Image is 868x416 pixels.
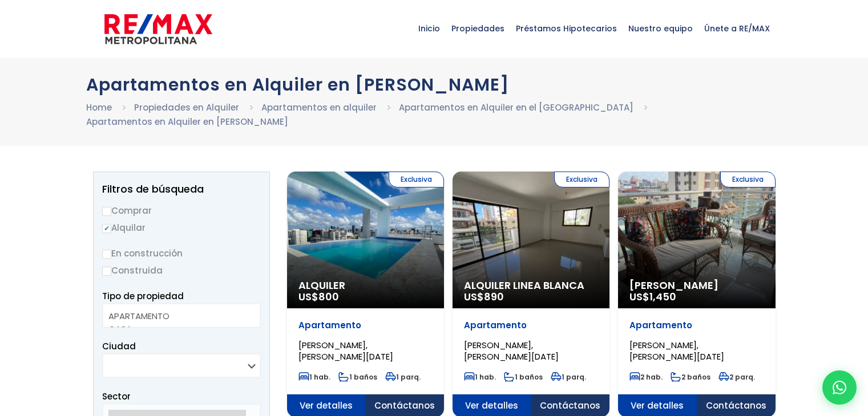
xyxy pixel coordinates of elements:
option: APARTAMENTO [108,309,246,323]
span: Propiedades [446,11,510,46]
p: Apartamento [298,320,433,331]
option: CASA [108,323,246,336]
h1: Apartamentos en Alquiler en [PERSON_NAME] [86,75,782,95]
span: 890 [484,289,504,304]
span: 2 baños [671,372,710,382]
input: En construcción [102,250,111,259]
input: Comprar [102,207,111,216]
label: Alquilar [102,221,261,235]
span: Tipo de propiedad [102,290,184,302]
label: En construcción [102,246,261,260]
label: Comprar [102,203,261,218]
span: Exclusiva [554,172,609,187]
span: Alquiler Linea Blanca [464,280,598,291]
span: 1,450 [649,289,676,304]
span: 1 hab. [298,372,330,382]
span: Únete a RE/MAX [699,11,776,46]
span: Ciudad [102,340,136,352]
span: [PERSON_NAME], [PERSON_NAME][DATE] [298,339,393,362]
img: remax-metropolitana-logo [104,12,212,46]
input: Alquilar [102,224,111,233]
span: 1 parq. [385,372,421,382]
span: Exclusiva [720,172,776,187]
span: 1 parq. [551,372,586,382]
span: Inicio [413,11,446,46]
span: 1 hab. [464,372,496,382]
span: US$ [629,289,676,304]
span: [PERSON_NAME] [629,280,764,291]
span: [PERSON_NAME], [PERSON_NAME][DATE] [464,339,559,362]
a: Apartamentos en Alquiler en el [GEOGRAPHIC_DATA] [399,101,633,113]
span: Exclusiva [389,172,444,187]
h2: Filtros de búsqueda [102,183,261,195]
a: Home [86,101,112,113]
p: Apartamento [629,320,764,331]
span: [PERSON_NAME], [PERSON_NAME][DATE] [629,339,724,362]
span: US$ [464,289,504,304]
span: 1 baños [338,372,377,382]
span: Alquiler [298,280,433,291]
span: Préstamos Hipotecarios [510,11,623,46]
a: Apartamentos en alquiler [261,101,377,113]
span: 2 hab. [629,372,663,382]
span: 800 [318,289,339,304]
span: Nuestro equipo [623,11,699,46]
input: Construida [102,267,111,276]
span: 1 baños [504,372,543,382]
a: Propiedades en Alquiler [134,101,239,113]
a: Apartamentos en Alquiler en [PERSON_NAME] [86,116,288,128]
label: Construida [102,263,261,278]
span: 2 parq. [718,372,755,382]
p: Apartamento [464,320,598,331]
span: US$ [298,289,339,304]
span: Sector [102,390,131,402]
